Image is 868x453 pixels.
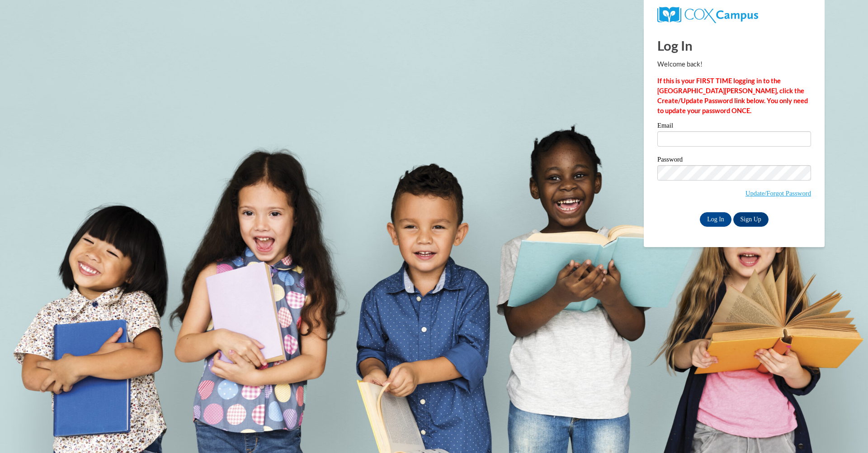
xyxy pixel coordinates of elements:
[657,122,811,131] label: Email
[733,212,769,227] a: Sign Up
[657,59,811,69] p: Welcome back!
[657,156,811,165] label: Password
[657,77,808,114] strong: If this is your FIRST TIME logging in to the [GEOGRAPHIC_DATA][PERSON_NAME], click the Create/Upd...
[657,36,811,55] h1: Log In
[700,212,731,227] input: Log In
[657,10,758,18] a: COX Campus
[657,7,758,23] img: COX Campus
[745,190,811,197] a: Update/Forgot Password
